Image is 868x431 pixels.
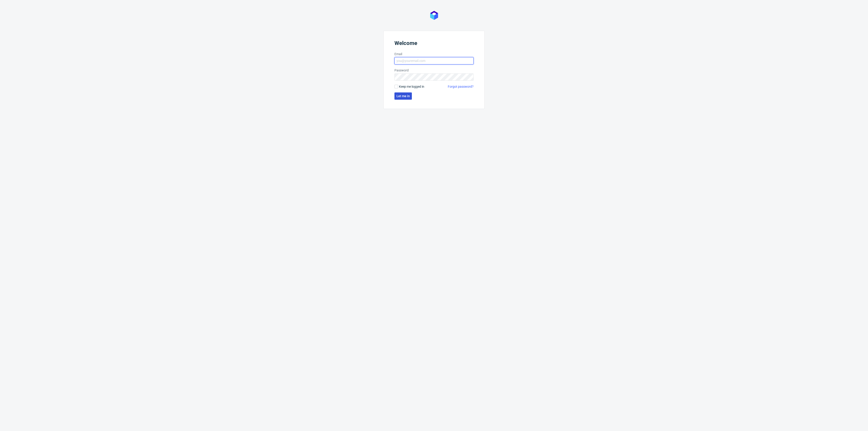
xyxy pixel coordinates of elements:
[448,84,474,89] a: Forgot password?
[394,68,474,73] label: Password
[394,57,474,64] input: you@youremail.com
[394,52,474,56] label: Email
[396,94,410,98] span: Let me in
[399,84,424,89] span: Keep me logged in
[394,40,474,48] header: Welcome
[394,92,412,100] button: Let me in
